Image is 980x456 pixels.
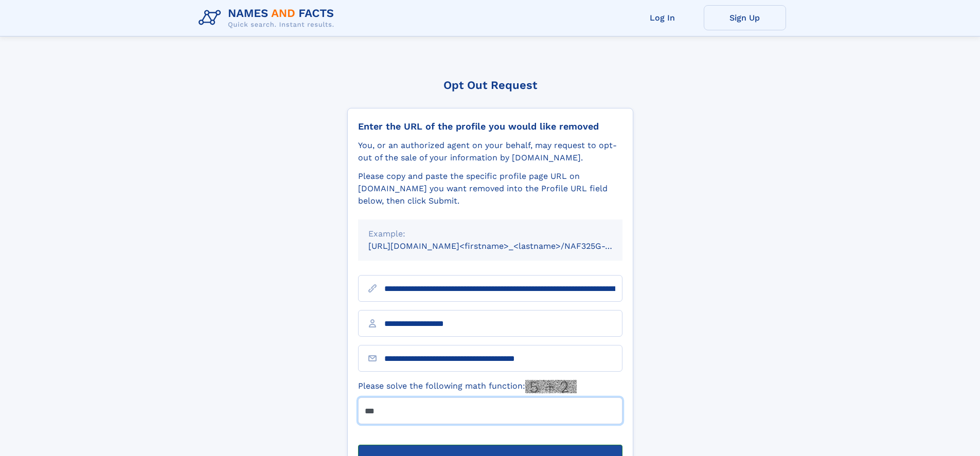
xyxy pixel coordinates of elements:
[704,5,786,30] a: Sign Up
[358,139,622,164] div: You, or an authorized agent on your behalf, may request to opt-out of the sale of your informatio...
[358,121,622,132] div: Enter the URL of the profile you would like removed
[194,4,343,32] img: Logo Names and Facts
[368,241,642,251] small: [URL][DOMAIN_NAME]<firstname>_<lastname>/NAF325G-xxxxxxxx
[347,79,633,92] div: Opt Out Request
[358,380,577,393] label: Please solve the following math function:
[368,228,612,240] div: Example:
[621,5,704,30] a: Log In
[358,170,622,207] div: Please copy and paste the specific profile page URL on [DOMAIN_NAME] you want removed into the Pr...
